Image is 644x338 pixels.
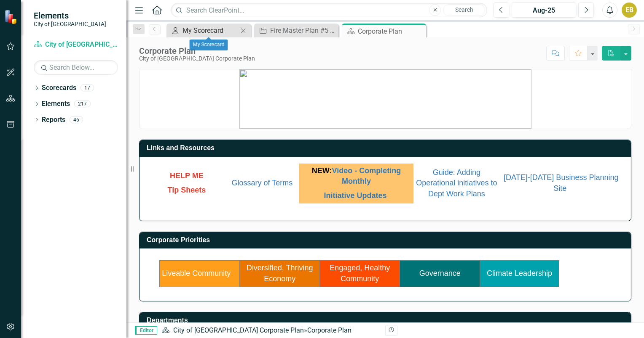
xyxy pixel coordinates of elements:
a: Diversified, Thriving Economy [247,264,313,283]
div: 17 [80,84,94,92]
a: Engaged, Healthy Community [330,264,390,283]
a: [DATE]-[DATE] Business Planning Site [504,173,618,193]
a: Video - Completing Monthly [332,166,401,186]
a: Initiative Updates [324,191,386,200]
a: Reports [42,115,65,125]
h3: Departments [147,317,627,324]
a: City of [GEOGRAPHIC_DATA] Corporate Plan [34,40,118,50]
div: 217 [74,100,91,108]
div: My Scorecard [182,25,238,36]
span: Editor [135,326,157,335]
div: Fire Master Plan #5 Emergency Management Policy Group [270,25,336,36]
a: Tip Sheets [167,187,206,194]
span: Elements [34,11,106,21]
button: Search [443,4,485,16]
h3: Links and Resources [147,144,627,152]
a: Guide: Adding Operational initiatives to Dept Work Plans [416,169,497,198]
a: Scorecards [42,83,76,93]
div: Corporate Plan [307,326,352,334]
span: Guide: Adding Operational initiatives to Dept Work Plans [416,168,497,198]
a: Liveable Community [162,269,231,277]
button: EB [622,3,637,18]
input: Search ClearPoint... [171,3,487,18]
a: Elements [42,99,70,109]
a: HELP ME [170,173,204,180]
a: City of [GEOGRAPHIC_DATA] Corporate Plan [173,326,304,334]
div: City of [GEOGRAPHIC_DATA] Corporate Plan [139,55,255,62]
button: Aug-25 [512,3,576,18]
a: Glossary of Terms [231,179,292,187]
a: My Scorecard [169,25,238,36]
div: Corporate Plan [139,46,255,55]
div: My Scorecard [190,40,228,50]
div: Aug-25 [515,5,573,16]
span: Tip Sheets [167,186,206,194]
span: Search [455,6,473,13]
a: Fire Master Plan #5 Emergency Management Policy Group [256,25,336,36]
span: HELP ME [170,172,204,180]
a: Climate Leadership [487,269,552,277]
h3: Corporate Priorities [147,236,627,244]
div: » [161,326,379,335]
a: Governance [419,269,461,277]
img: ClearPoint Strategy [4,9,19,24]
div: Corporate Plan [358,26,424,37]
span: NEW: [312,166,401,186]
div: 46 [70,116,83,123]
input: Search Below... [34,60,118,75]
small: City of [GEOGRAPHIC_DATA] [34,21,106,27]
